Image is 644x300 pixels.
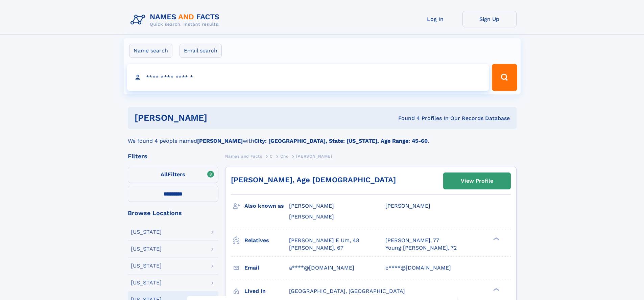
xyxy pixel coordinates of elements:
[280,152,288,160] a: Cho
[135,114,303,122] h1: [PERSON_NAME]
[270,154,273,159] span: C
[289,288,405,294] span: [GEOGRAPHIC_DATA], [GEOGRAPHIC_DATA]
[231,176,396,184] a: [PERSON_NAME], Age [DEMOGRAPHIC_DATA]
[385,244,457,252] a: Young [PERSON_NAME], 72
[289,203,334,209] span: [PERSON_NAME]
[270,152,273,160] a: C
[127,64,489,91] input: search input
[128,11,225,29] img: Logo Names and Facts
[131,229,162,235] div: [US_STATE]
[289,213,334,220] span: [PERSON_NAME]
[128,129,517,145] div: We found 4 people named with .
[492,236,500,241] div: ❯
[161,171,168,178] span: All
[131,246,162,252] div: [US_STATE]
[296,154,332,159] span: [PERSON_NAME]
[462,11,517,27] a: Sign Up
[244,262,289,274] h3: Email
[128,153,218,159] div: Filters
[244,200,289,212] h3: Also known as
[289,244,343,252] a: [PERSON_NAME], 67
[280,154,288,159] span: Cho
[225,152,262,160] a: Names and Facts
[254,138,428,144] b: City: [GEOGRAPHIC_DATA], State: [US_STATE], Age Range: 45-60
[129,44,172,58] label: Name search
[492,64,517,91] button: Search Button
[385,203,430,209] span: [PERSON_NAME]
[197,138,243,144] b: [PERSON_NAME]
[244,235,289,246] h3: Relatives
[408,11,462,27] a: Log In
[128,167,218,183] label: Filters
[303,115,510,122] div: Found 4 Profiles In Our Records Database
[385,237,439,244] a: [PERSON_NAME], 77
[180,44,222,58] label: Email search
[128,210,218,216] div: Browse Locations
[131,263,162,269] div: [US_STATE]
[131,280,162,285] div: [US_STATE]
[244,285,289,297] h3: Lived in
[289,237,359,244] a: [PERSON_NAME] E Um, 48
[461,173,493,189] div: View Profile
[444,173,510,189] a: View Profile
[492,287,500,292] div: ❯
